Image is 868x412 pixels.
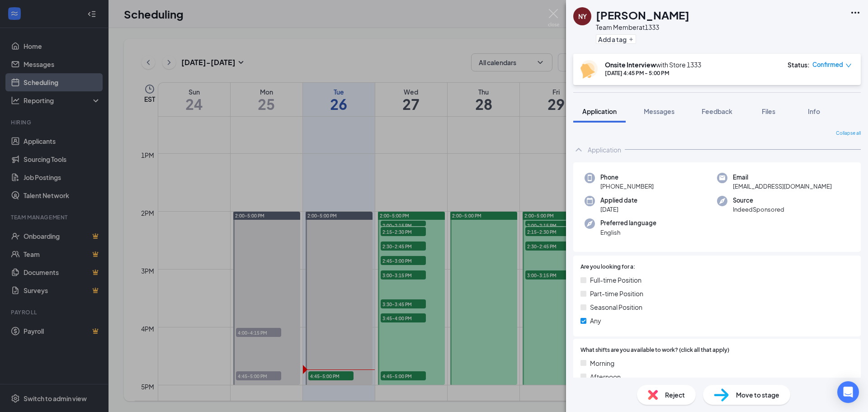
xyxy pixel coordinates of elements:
[733,196,784,205] span: Source
[733,205,784,214] span: IndeedSponsored
[845,62,852,69] span: down
[600,182,654,191] span: [PHONE_NUMBER]
[596,34,636,44] button: PlusAdd a tag
[836,130,861,137] span: Collapse all
[605,69,701,77] div: [DATE] 4:45 PM - 5:00 PM
[590,289,643,298] span: Part-time Position
[596,23,689,32] div: Team Member at 1333
[733,182,832,191] span: [EMAIL_ADDRESS][DOMAIN_NAME]
[600,218,656,227] span: Preferred language
[702,107,732,115] span: Feedback
[580,263,635,271] span: Are you looking for a:
[580,346,729,355] span: What shifts are you available to work? (click all that apply)
[590,302,642,312] span: Seasonal Position
[762,107,775,115] span: Files
[600,228,656,237] span: English
[812,60,843,69] span: Confirmed
[578,12,587,21] div: NY
[588,145,621,154] div: Application
[788,60,810,69] div: Status :
[590,316,601,326] span: Any
[573,144,584,155] svg: ChevronUp
[600,196,637,205] span: Applied date
[590,275,642,285] span: Full-time Position
[665,390,685,400] span: Reject
[736,390,779,400] span: Move to stage
[596,7,689,23] h1: [PERSON_NAME]
[600,205,637,214] span: [DATE]
[590,372,621,382] span: Afternoon
[605,60,701,69] div: with Store 1333
[590,358,614,368] span: Morning
[644,107,675,115] span: Messages
[837,381,859,403] div: Open Intercom Messenger
[605,61,656,69] b: Onsite Interview
[733,173,832,182] span: Email
[850,7,861,18] svg: Ellipses
[808,107,820,115] span: Info
[628,37,634,42] svg: Plus
[582,107,617,115] span: Application
[600,173,654,182] span: Phone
